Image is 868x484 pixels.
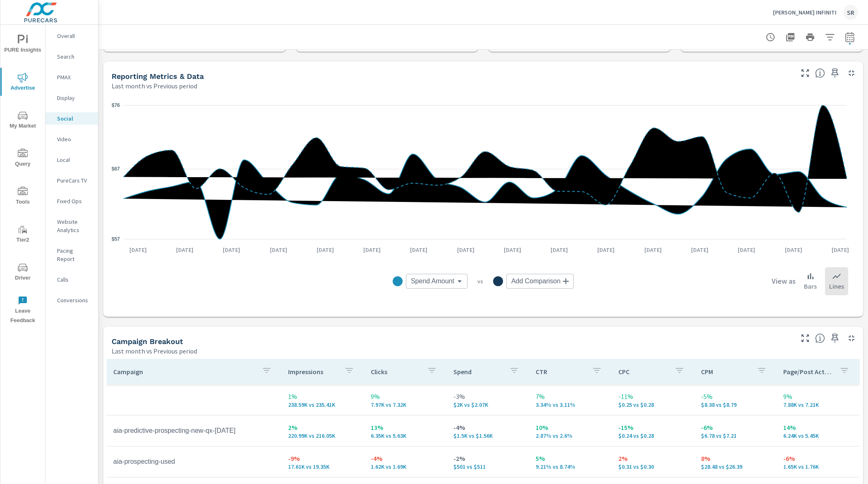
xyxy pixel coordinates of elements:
p: [DATE] [217,246,246,254]
p: [DATE] [358,246,386,254]
span: Query [3,149,43,169]
p: $8.38 vs $8.79 [701,401,770,408]
span: Tier2 [3,225,43,245]
div: Website Analytics [45,216,98,236]
p: $0.25 vs $0.28 [618,401,688,408]
p: vs [467,278,493,285]
p: Fixed Ops [57,197,91,205]
div: Add Comparison [506,274,574,289]
p: -15% [618,422,688,432]
p: CPM [701,368,751,376]
p: PureCars TV [57,176,91,185]
p: -6% [701,422,770,432]
p: 8% [701,453,770,463]
p: CPC [618,368,668,376]
div: SR [843,5,858,20]
p: -4% [371,453,440,463]
div: PMAX [45,71,98,83]
p: Clicks [371,368,420,376]
p: Calls [57,275,91,284]
p: [DATE] [639,246,668,254]
p: $2,000 vs $2,068 [453,401,523,408]
text: $57 [112,236,120,242]
div: Spend Amount [406,274,467,289]
span: Tools [3,187,43,207]
p: [DATE] [685,246,714,254]
button: Select Date Range [842,29,858,45]
p: Page/Post Action [783,368,833,376]
p: 14% [783,422,853,432]
span: Leave Feedback [3,296,43,325]
text: $67 [112,166,120,172]
h5: Reporting Metrics & Data [112,72,204,81]
p: Local [57,156,91,164]
p: -4% [453,422,523,432]
div: Fixed Ops [45,195,98,207]
p: 7,883 vs 7,207 [783,401,853,408]
p: Impressions [288,368,338,376]
p: [DATE] [826,246,855,254]
button: "Export Report to PDF" [782,29,799,45]
p: 1,621 vs 1,691 [371,463,440,470]
p: $6.78 vs $7.21 [701,432,770,439]
p: [DATE] [311,246,340,254]
td: aia-predictive-prospecting-new-qx-[DATE] [107,420,281,441]
p: 2% [618,453,688,463]
button: Print Report [802,29,818,45]
button: Minimize Widget [845,66,858,80]
p: [DATE] [451,246,480,254]
button: Make Fullscreen [799,332,812,345]
button: Minimize Widget [845,332,858,345]
p: Social [57,114,91,123]
div: Calls [45,273,98,286]
p: CTR [536,368,585,376]
p: 9% [371,391,440,401]
p: [DATE] [732,246,761,254]
td: aia-prospecting-used [107,451,281,472]
p: Last month vs Previous period [112,346,197,356]
p: Pacing Report [57,247,91,263]
p: 3.34% vs 3.11% [536,401,605,408]
p: $0.24 vs $0.28 [618,432,688,439]
p: Campaign [113,368,255,376]
p: 13% [371,422,440,432]
p: Video [57,135,91,143]
div: Social [45,112,98,125]
p: [DATE] [779,246,808,254]
span: Advertise [3,73,43,93]
p: PMAX [57,73,91,81]
p: [PERSON_NAME] INFINITI [773,9,837,16]
span: Save this to your personalized report [828,332,842,345]
p: -11% [618,391,688,401]
p: [DATE] [498,246,527,254]
div: Overall [45,30,98,42]
p: 1,647 vs 1,756 [783,463,853,470]
p: -9% [288,453,358,463]
p: 9.21% vs 8.74% [536,463,605,470]
p: Conversions [57,296,91,304]
h5: Campaign Breakout [112,337,183,346]
p: -2% [453,453,523,463]
span: Driver [3,263,43,283]
p: 5% [536,453,605,463]
div: nav menu [0,25,45,329]
p: [DATE] [545,246,574,254]
p: -5% [701,391,770,401]
p: 6,345 vs 5,625 [371,432,440,439]
div: Video [45,133,98,145]
text: $76 [112,102,120,108]
p: $501 vs $511 [453,463,523,470]
p: $1,499 vs $1,557 [453,432,523,439]
h6: View as [772,277,796,285]
span: My Market [3,111,43,131]
div: Conversions [45,294,98,306]
p: [DATE] [264,246,293,254]
p: [DATE] [404,246,433,254]
p: Overall [57,32,91,40]
p: $28.48 vs $26.39 [701,463,770,470]
div: Local [45,154,98,166]
span: Save this to your personalized report [828,66,842,80]
span: Understand Social data over time and see how metrics compare to each other. [815,68,825,78]
p: Bars [804,281,817,291]
p: 10% [536,422,605,432]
